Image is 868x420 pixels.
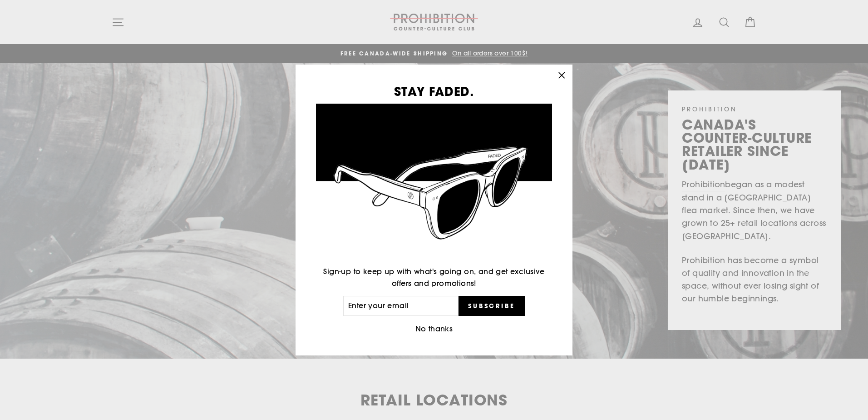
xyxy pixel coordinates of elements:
p: Sign-up to keep up with what's going on, and get exclusive offers and promotions! [316,266,552,289]
input: Enter your email [343,296,459,316]
h3: STAY FADED. [316,85,552,97]
span: Subscribe [468,302,515,310]
button: Subscribe [459,296,525,316]
button: No thanks [413,323,456,335]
